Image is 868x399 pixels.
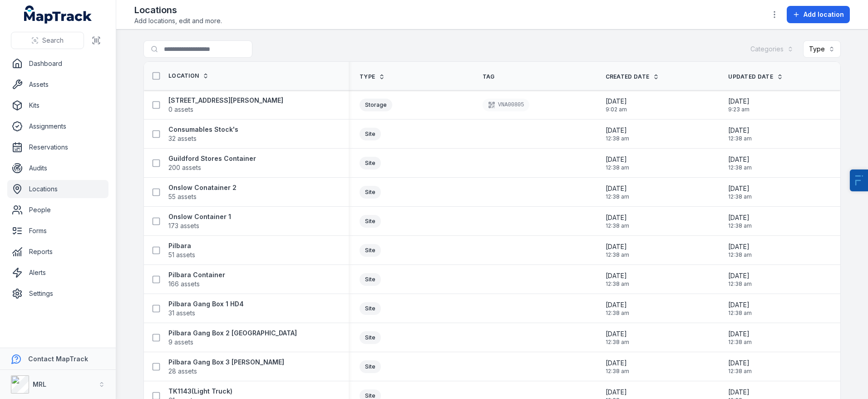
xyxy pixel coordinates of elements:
div: Storage [360,99,392,111]
span: Add location [804,10,844,19]
strong: Onslow Conatainer 2 [168,183,237,192]
span: [DATE] [606,184,629,193]
span: 173 assets [168,221,199,230]
span: [DATE] [728,300,752,309]
span: 12:38 am [728,309,752,317]
a: Reports [7,243,108,261]
div: Site [360,244,381,257]
time: 15/09/2025, 12:38:53 am [728,329,752,346]
span: 12:38 am [606,222,629,229]
a: Audits [7,159,108,177]
span: 12:38 am [606,135,629,142]
h2: Locations [134,4,222,16]
a: Assets [7,75,108,94]
strong: Pilbara Gang Box 3 [PERSON_NAME] [168,358,284,367]
span: 12:38 am [606,339,629,346]
span: [DATE] [606,359,629,368]
strong: TK1143(Light Truck) [168,387,232,396]
span: 51 assets [168,250,195,259]
span: 0 assets [168,105,193,114]
span: 9 assets [168,338,193,347]
div: Site [360,128,381,140]
span: 166 assets [168,279,200,289]
span: [DATE] [728,388,752,397]
span: 12:38 am [728,339,752,346]
time: 15/09/2025, 12:38:53 am [606,329,629,346]
span: 12:38 am [728,251,752,259]
time: 15/09/2025, 12:38:53 am [728,213,752,229]
time: 15/09/2025, 12:38:53 am [606,271,629,288]
span: 12:38 am [728,280,752,288]
span: 200 assets [168,163,201,172]
span: Search [42,36,64,45]
div: Site [360,302,381,315]
span: [DATE] [728,213,752,222]
time: 15/09/2025, 12:38:53 am [606,213,629,229]
span: 12:38 am [728,368,752,375]
span: [DATE] [728,271,752,280]
span: 12:38 am [606,251,629,259]
span: Tag [483,73,495,80]
time: 15/09/2025, 12:38:53 am [606,184,629,200]
time: 15/09/2025, 12:38:53 am [606,359,629,375]
span: 55 assets [168,192,197,201]
div: Site [360,360,381,373]
strong: Pilbara Gang Box 2 [GEOGRAPHIC_DATA] [168,329,297,338]
a: Type [360,73,385,80]
button: Search [11,32,84,49]
span: [DATE] [606,271,629,280]
span: Location [168,72,199,80]
span: 12:38 am [606,280,629,288]
span: [DATE] [728,242,752,251]
span: 31 assets [168,309,195,318]
div: Site [360,186,381,199]
a: Updated Date [728,73,783,80]
time: 15/09/2025, 12:38:53 am [728,155,752,171]
strong: Guildford Stores Container [168,154,256,163]
span: [DATE] [606,242,629,251]
button: Type [803,40,841,58]
a: [STREET_ADDRESS][PERSON_NAME]0 assets [168,96,283,114]
a: Kits [7,96,108,115]
a: Location [168,72,209,80]
span: [DATE] [728,359,752,368]
a: People [7,201,108,219]
a: Forms [7,222,108,240]
a: Onslow Container 1173 assets [168,212,231,230]
strong: Pilbara Container [168,270,225,279]
div: Site [360,331,381,344]
a: Locations [7,180,108,198]
time: 15/09/2025, 12:38:53 am [728,242,752,259]
span: [DATE] [728,126,752,135]
span: [DATE] [728,97,750,106]
span: [DATE] [728,155,752,164]
span: [DATE] [606,126,629,135]
a: Pilbara Gang Box 1 HD431 assets [168,299,244,318]
a: Dashboard [7,55,108,73]
span: [DATE] [606,300,629,309]
span: Add locations, edit and more. [134,16,222,25]
span: 32 assets [168,134,197,143]
a: Alerts [7,264,108,282]
a: MapTrack [24,5,92,24]
span: 12:38 am [728,164,752,171]
a: Pilbara Gang Box 2 [GEOGRAPHIC_DATA]9 assets [168,329,297,347]
button: Add location [787,6,850,23]
span: [DATE] [606,155,629,164]
a: Created Date [606,73,660,80]
span: 28 assets [168,367,197,376]
span: 12:38 am [606,193,629,200]
a: Reservations [7,138,108,156]
span: 12:38 am [606,368,629,375]
a: Onslow Conatainer 255 assets [168,183,237,201]
time: 15/09/2025, 12:38:53 am [606,242,629,259]
strong: Onslow Container 1 [168,212,231,221]
div: Site [360,273,381,286]
span: 12:38 am [606,309,629,317]
strong: Pilbara Gang Box 1 HD4 [168,299,244,309]
a: Pilbara Gang Box 3 [PERSON_NAME]28 assets [168,358,284,376]
time: 15/09/2025, 12:38:53 am [728,184,752,200]
span: [DATE] [606,388,629,397]
time: 15/09/2025, 12:38:53 am [728,300,752,317]
span: 9:02 am [606,106,627,113]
